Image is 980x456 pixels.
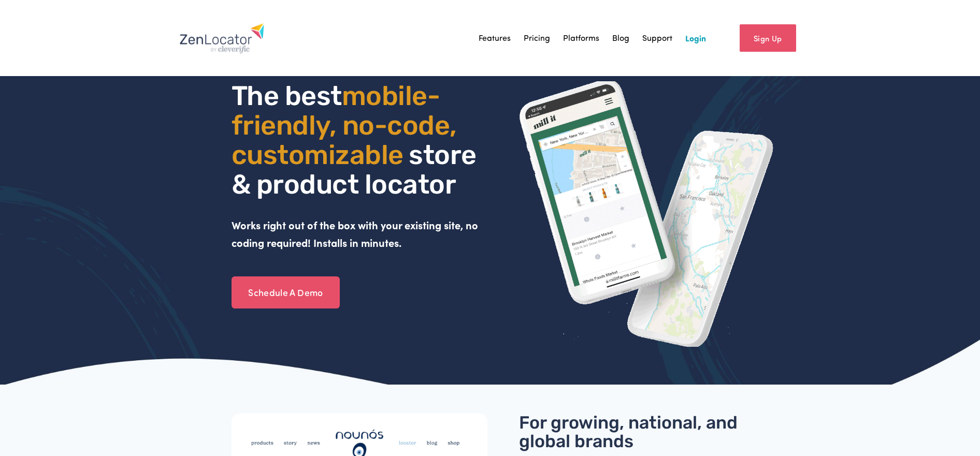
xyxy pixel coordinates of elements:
[179,23,265,54] img: Zenlocator
[685,30,706,46] a: Login
[612,30,629,46] a: Blog
[232,276,340,308] a: Schedule A Demo
[232,80,463,171] span: mobile- friendly, no-code, customizable
[232,139,482,200] span: store & product locator
[642,30,672,46] a: Support
[740,24,796,52] a: Sign Up
[479,30,511,46] a: Features
[232,80,342,112] span: The best
[519,81,775,347] img: ZenLocator phone mockup gif
[563,30,599,46] a: Platforms
[519,412,742,452] span: For growing, national, and global brands
[524,30,550,46] a: Pricing
[232,218,481,249] strong: Works right out of the box with your existing site, no coding required! Installs in minutes.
